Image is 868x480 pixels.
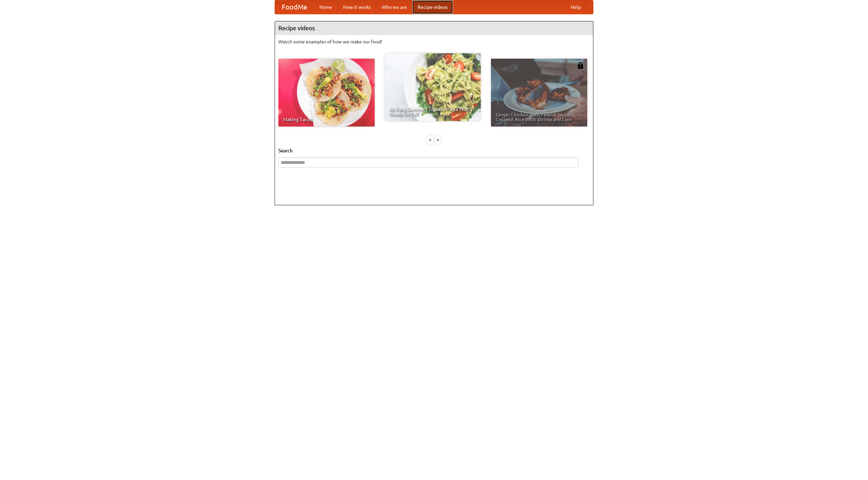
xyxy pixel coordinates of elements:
a: How it works [338,0,376,14]
a: Home [314,0,338,14]
a: Help [565,0,586,14]
p: Watch some examples of how we make our food! [278,38,590,45]
h4: Recipe videos [275,21,593,35]
a: FoodMe [275,0,314,14]
a: An Easy, Summery Tomato Pasta That's Ready for Fall [384,53,481,121]
span: Making Tacos [283,117,370,122]
div: « [427,135,433,144]
h5: Search [278,147,590,154]
span: An Easy, Summery Tomato Pasta That's Ready for Fall [389,107,476,116]
div: » [435,135,441,144]
a: Who we are [376,0,412,14]
a: Making Tacos [278,59,375,127]
a: Recipe videos [412,0,453,14]
img: 483408.png [577,62,584,69]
